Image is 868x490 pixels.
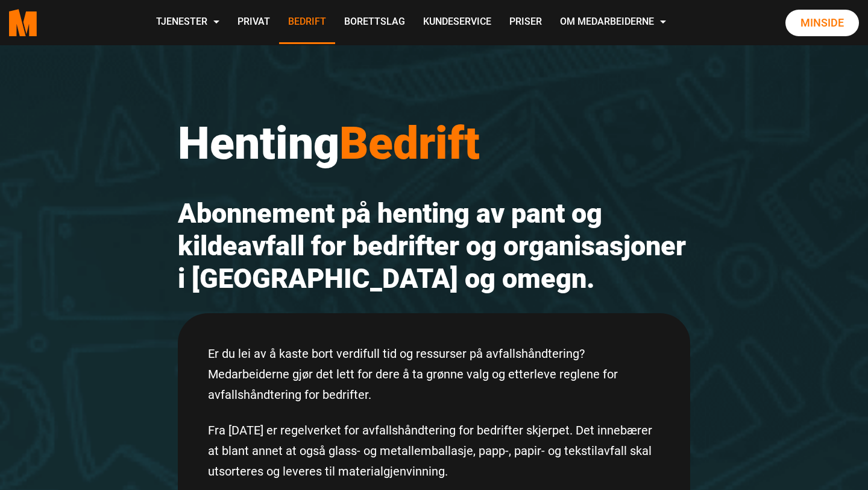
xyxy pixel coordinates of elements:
h2: Abonnement på henting av pant og kildeavfall for bedrifter og organisasjoner i [GEOGRAPHIC_DATA] ... [178,197,690,295]
h1: Henting [178,116,690,170]
a: Borettslag [335,1,414,44]
p: Jeg ønsker kommunikasjon fra Medarbeiderne AS. [15,428,204,437]
a: Om Medarbeiderne [551,1,675,44]
span: Telefonnummer [226,165,285,175]
a: Tjenester [147,1,228,44]
p: Er du lei av å kaste bort verdifull tid og ressurser på avfallshåndtering? Medarbeiderne gjør det... [208,343,660,405]
a: Retningslinjer for personvern [294,449,401,459]
a: Privat [228,1,279,44]
a: Minside [785,10,859,36]
a: Kundeservice [414,1,500,44]
span: Bedrift [339,116,480,170]
a: Bedrift [279,1,335,44]
a: Priser [500,1,551,44]
span: Etternavn [226,116,262,126]
p: Fra [DATE] er regelverket for avfallshåndtering for bedrifter skjerpet. Det innebærer at blant an... [208,420,660,482]
input: Jeg ønsker kommunikasjon fra Medarbeiderne AS. [3,429,11,437]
